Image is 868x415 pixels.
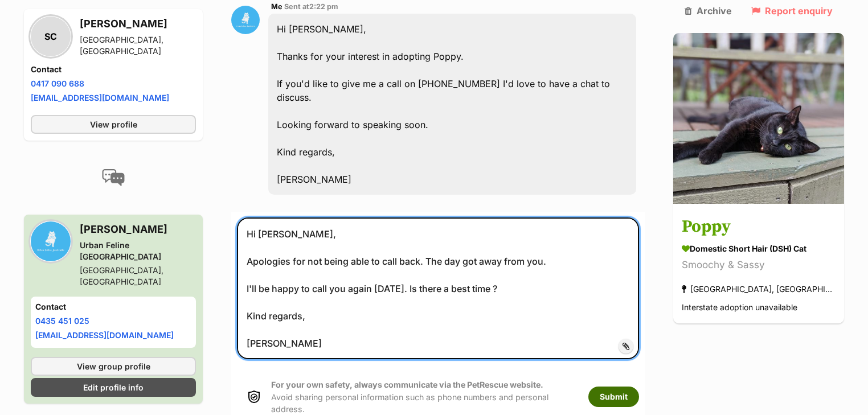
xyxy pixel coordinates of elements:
[31,115,196,134] a: View profile
[31,79,84,88] a: 0417 090 688
[90,118,137,130] span: View profile
[31,93,169,102] a: [EMAIL_ADDRESS][DOMAIN_NAME]
[588,387,639,407] button: Submit
[35,301,191,313] h4: Contact
[673,33,844,204] img: Poppy
[271,2,282,11] span: Me
[271,380,543,389] strong: For your own safety, always communicate via the PetRescue website.
[83,381,144,393] span: Edit profile info
[682,303,797,313] span: Interstate adoption unavailable
[80,221,196,237] h3: [PERSON_NAME]
[309,2,338,11] span: 2:22 pm
[31,357,196,376] a: View group profile
[284,2,338,11] span: Sent at
[31,378,196,397] a: Edit profile info
[31,17,71,56] div: SC
[80,16,196,32] h3: [PERSON_NAME]
[271,379,577,415] p: Avoid sharing personal information such as phone numbers and personal address.
[751,6,833,16] a: Report enquiry
[80,240,196,262] div: Urban Feline [GEOGRAPHIC_DATA]
[673,206,844,324] a: Poppy Domestic Short Hair (DSH) Cat Smoochy & Sassy [GEOGRAPHIC_DATA], [GEOGRAPHIC_DATA] Intersta...
[77,360,150,372] span: View group profile
[685,6,732,16] a: Archive
[80,34,196,57] div: [GEOGRAPHIC_DATA], [GEOGRAPHIC_DATA]
[31,64,196,75] h4: Contact
[231,6,260,34] img: Daniel Lewis profile pic
[268,14,636,195] div: Hi [PERSON_NAME], Thanks for your interest in adopting Poppy. If you'd like to give me a call on ...
[35,330,174,340] a: [EMAIL_ADDRESS][DOMAIN_NAME]
[682,258,836,273] div: Smoochy & Sassy
[682,243,836,255] div: Domestic Short Hair (DSH) Cat
[682,215,836,240] h3: Poppy
[102,169,125,186] img: conversation-icon-4a6f8262b818ee0b60e3300018af0b2d0b884aa5de6e9bcb8d3d4eeb1a70a7c4.svg
[31,221,71,261] img: Urban Feline Australia profile pic
[80,265,196,287] div: [GEOGRAPHIC_DATA], [GEOGRAPHIC_DATA]
[682,282,836,297] div: [GEOGRAPHIC_DATA], [GEOGRAPHIC_DATA]
[35,316,89,326] a: 0435 451 025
